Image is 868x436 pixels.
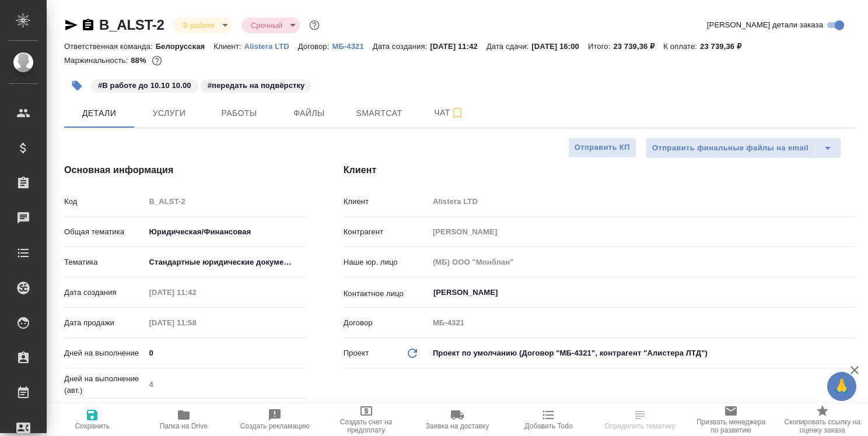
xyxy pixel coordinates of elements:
[327,418,404,434] span: Создать счет на предоплату
[71,106,127,121] span: Детали
[344,163,855,177] h4: Клиент
[588,42,613,51] p: Итого:
[64,256,145,268] p: Тематика
[777,403,868,436] button: Скопировать ссылку на оценку заказа
[604,422,675,430] span: Определить тематику
[430,42,487,51] p: [DATE] 11:42
[47,403,138,436] button: Сохранить
[503,403,594,436] button: Добавить Todo
[351,106,407,121] span: Smartcat
[298,42,332,51] p: Договор:
[524,422,572,430] span: Добавить Todo
[663,42,700,51] p: К оплате:
[145,376,306,393] input: Пустое поле
[429,254,855,270] input: Пустое поле
[75,422,110,430] span: Сохранить
[344,226,429,238] p: Контрагент
[81,18,95,32] button: Скопировать ссылку
[429,343,855,363] div: Проект по умолчанию (Договор "МБ-4321", контрагент "Алистера ЛТД")
[487,42,531,51] p: Дата сдачи:
[344,256,429,268] p: Наше юр. лицо
[320,403,411,436] button: Создать счет на предоплату
[426,422,489,430] span: Заявка на доставку
[373,42,430,51] p: Дата создания:
[64,287,145,298] p: Дата создания
[568,138,636,158] button: Отправить КП
[652,142,808,155] span: Отправить финальные файлы на email
[145,314,247,331] input: Пустое поле
[332,41,372,51] a: МБ-4321
[575,141,630,154] span: Отправить КП
[64,56,131,65] p: Маржинальность:
[145,252,306,272] div: Стандартные юридические документы, договоры, уставы
[64,18,78,32] button: Скопировать ссылку для ЯМессенджера
[64,347,145,359] p: Дней на выполнение
[180,20,218,30] button: В работе
[832,374,852,399] span: 🙏
[700,42,750,51] p: 23 739,36 ₽
[64,226,145,238] p: Общая тематика
[827,372,856,401] button: 🙏
[244,41,297,51] a: Alistera LTD
[332,42,372,51] p: МБ-4321
[149,53,164,68] button: 2421.20 RUB;
[307,17,322,33] button: Доп статусы указывают на важность/срочность заказа
[412,403,503,436] button: Заявка на доставку
[531,42,588,51] p: [DATE] 16:00
[594,403,685,436] button: Определить тематику
[145,222,306,242] div: Юридическая/Финансовая
[281,106,337,121] span: Файлы
[208,80,305,92] p: #передать на подвёрстку
[141,106,197,121] span: Услуги
[131,56,149,65] p: 88%
[344,317,429,329] p: Договор
[421,106,477,120] span: Чат
[211,106,267,121] span: Работы
[707,19,823,31] span: [PERSON_NAME] детали заказа
[613,42,663,51] p: 23 739,36 ₽
[229,403,320,436] button: Создать рекламацию
[450,106,464,120] svg: Подписаться
[138,403,229,436] button: Папка на Drive
[849,291,851,294] button: Open
[145,193,306,210] input: Пустое поле
[145,344,306,361] input: ✎ Введи что-нибудь
[685,403,776,436] button: Призвать менеджера по развитию
[429,314,855,331] input: Пустое поле
[64,317,145,329] p: Дата продажи
[199,80,313,90] span: передать на подвёрстку
[646,138,841,159] div: split button
[344,347,369,359] p: Проект
[242,17,300,33] div: В работе
[90,80,199,90] span: В работе до 10.10 10.00
[156,42,214,51] p: Белорусская
[64,163,297,177] h4: Основная информация
[64,42,156,51] p: Ответственная команда:
[160,422,208,430] span: Папка на Drive
[784,418,861,434] span: Скопировать ссылку на оценку заказа
[64,196,145,208] p: Код
[240,422,310,430] span: Создать рекламацию
[99,17,164,33] a: B_ALST-2
[145,284,247,301] input: Пустое поле
[64,73,90,99] button: Добавить тэг
[344,288,429,300] p: Контактное лицо
[344,196,429,208] p: Клиент
[174,17,232,33] div: В работе
[429,193,855,210] input: Пустое поле
[64,373,145,396] p: Дней на выполнение (авт.)
[247,20,286,30] button: Срочный
[429,223,855,240] input: Пустое поле
[213,42,244,51] p: Клиент:
[646,138,815,159] button: Отправить финальные файлы на email
[692,418,769,434] span: Призвать менеджера по развитию
[244,42,297,51] p: Alistera LTD
[98,80,191,92] p: #В работе до 10.10 10.00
